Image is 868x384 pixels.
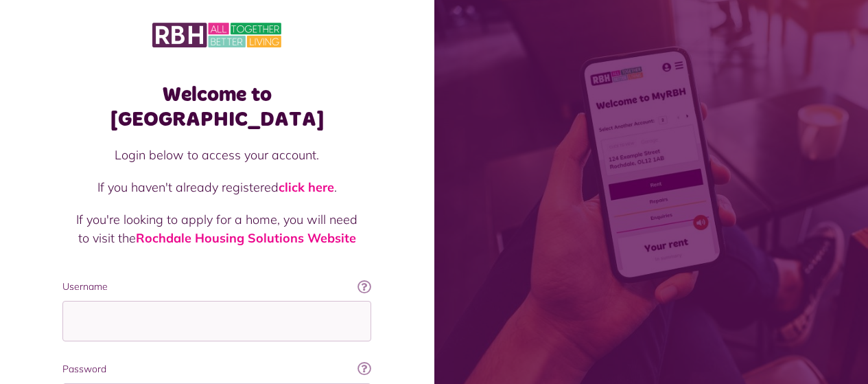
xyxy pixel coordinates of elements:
[62,280,371,294] label: Username
[62,362,371,376] label: Password
[76,178,357,196] p: If you haven't already registered .
[279,179,334,195] a: click here
[152,21,281,49] img: MyRBH
[136,230,356,246] a: Rochdale Housing Solutions Website
[76,210,357,247] p: If you're looking to apply for a home, you will need to visit the
[76,146,357,164] p: Login below to access your account.
[62,82,371,132] h1: Welcome to [GEOGRAPHIC_DATA]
